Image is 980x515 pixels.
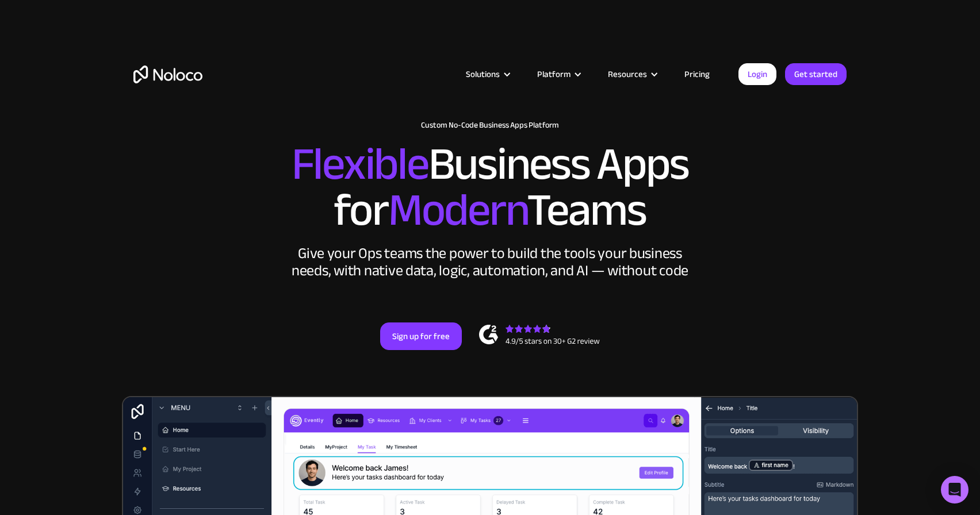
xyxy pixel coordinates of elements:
div: Solutions [466,67,500,82]
span: Flexible [292,121,428,207]
div: Give your Ops teams the power to build the tools your business needs, with native data, logic, au... [289,245,691,279]
a: Get started [785,63,847,85]
div: Open Intercom Messenger [941,476,968,504]
a: Sign up for free [380,322,462,350]
div: Solutions [451,67,523,82]
div: Resources [608,67,647,82]
a: Login [738,63,776,85]
a: home [133,66,202,83]
span: Modern [388,167,527,253]
a: Pricing [670,67,724,82]
div: Platform [537,67,571,82]
div: Resources [594,67,670,82]
h2: Business Apps for Teams [133,141,847,233]
div: Platform [523,67,594,82]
